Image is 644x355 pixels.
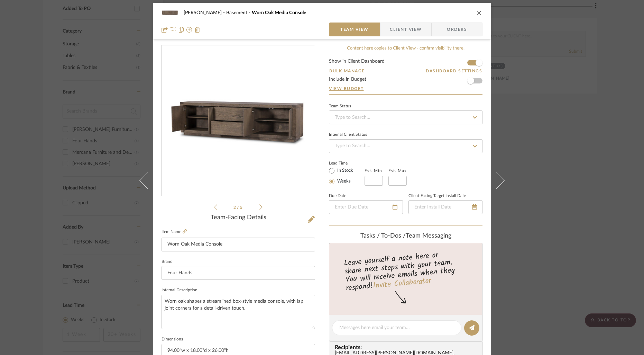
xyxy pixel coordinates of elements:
[336,178,351,185] label: Weeks
[184,10,226,15] span: [PERSON_NAME]
[329,105,351,108] div: Team Status
[408,194,466,198] label: Client-Facing Target Install Date
[162,229,187,235] label: Item Name
[388,168,407,173] label: Est. Max
[408,200,482,214] input: Enter Install Date
[335,344,479,350] span: Recipients:
[439,23,475,36] span: Orders
[329,200,403,214] input: Enter Due Date
[162,266,315,280] input: Enter Brand
[252,10,306,15] span: Worn Oak Media Console
[195,27,200,33] img: Remove from project
[163,46,313,196] img: 57a634bc-4cce-4875-9360-ed01d5bb596d_436x436.jpg
[390,23,422,36] span: Client View
[329,139,482,153] input: Type to Search…
[329,68,365,74] button: Bulk Manage
[329,133,367,136] div: Internal Client Status
[365,168,382,173] label: Est. Min
[372,275,432,292] a: Invite Collaborator
[329,232,482,240] div: team Messaging
[162,46,315,196] div: 1
[240,205,243,210] span: 5
[226,10,252,15] span: Basement
[162,289,197,292] label: Internal Description
[162,6,178,20] img: e81b3aa1-2865-4abb-917a-6266c902cac7_48x40.jpg
[329,86,482,91] a: View Budget
[329,45,482,52] div: Content here copies to Client View - confirm visibility there.
[425,68,482,74] button: Dashboard Settings
[162,338,183,341] label: Dimensions
[233,205,237,210] span: 2
[329,166,365,186] mat-radio-group: Select item type
[162,260,173,264] label: Brand
[329,110,482,124] input: Type to Search…
[476,10,482,16] button: close
[162,238,315,251] input: Enter Item Name
[162,214,315,222] div: Team-Facing Details
[237,205,240,210] span: /
[329,160,365,166] label: Lead Time
[328,248,484,294] div: Leave yourself a note here or share next steps with your team. You will receive emails when they ...
[360,233,406,239] span: Tasks / To-Dos /
[340,23,369,36] span: Team View
[336,168,353,174] label: In Stock
[329,194,346,198] label: Due Date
